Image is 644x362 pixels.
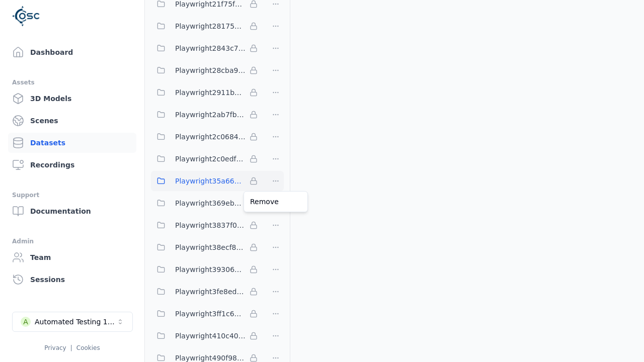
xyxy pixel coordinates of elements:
[175,263,246,276] span: Playwright393069f1-45fb-4a20-be77-07f019739635
[175,241,246,253] span: Playwright38ecf831-12c5-4830-85cf-b467dfa94485
[8,201,136,221] a: Documentation
[175,219,246,231] span: Playwright3837f05d-9dfa-4000-9c05-4f7df5bec57b
[12,2,40,30] img: Logo
[8,111,136,131] a: Scenes
[8,269,136,290] a: Sessions
[12,76,132,88] div: Assets
[175,286,246,298] span: Playwright3fe8edf1-b1d1-40a4-9fdd-73d42ff39bd5
[175,197,246,209] span: Playwright369eb035-9353-4432-9eba-8dab67b80eff
[76,344,100,351] a: Cookies
[70,344,72,351] span: |
[35,317,116,327] div: Automated Testing 1 - Playwright
[246,194,305,210] a: Remove
[175,86,246,99] span: Playwright2911b2d9-0a27-44d2-b9e4-b5ac18847111
[175,308,246,320] span: Playwright3ff1c6e6-6425-4c32-8f5a-913013218eda
[175,109,246,121] span: Playwright2ab7fbc3-8dc2-42a9-8f35-dc981d1da953
[175,175,246,187] span: Playwright35a66dca-e5fc-4c17-95eb-9268f56bbcf7
[8,133,136,153] a: Datasets
[175,64,246,76] span: Playwright28cba97c-c005-4384-b8a4-f5836c3ccb8a
[12,235,132,247] div: Admin
[8,42,136,62] a: Dashboard
[175,153,246,165] span: Playwright2c0edfdb-ba07-4959-83be-391728da54f3
[175,20,246,32] span: Playwright28175a95-3e0b-4481-9b51-750cc0ca4282
[8,88,136,109] a: 3D Models
[21,317,31,327] div: A
[12,189,132,201] div: Support
[175,330,246,342] span: Playwright410c40ba-db66-4583-8aeb-931986983c11
[44,344,66,351] a: Privacy
[8,247,136,267] a: Team
[12,312,133,332] button: Select a workspace
[8,155,136,175] a: Recordings
[175,42,246,54] span: Playwright2843c790-08ec-429f-98dd-1d320b6d0727
[175,131,246,143] span: Playwright2c0684a2-b058-41ad-86b5-e434b1e3ecb7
